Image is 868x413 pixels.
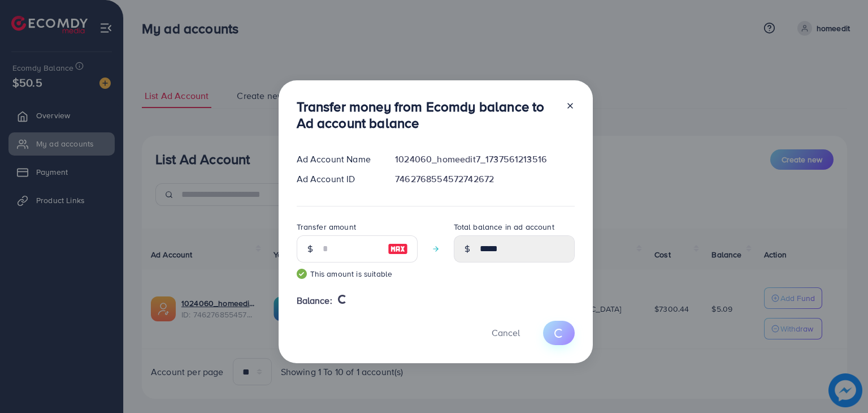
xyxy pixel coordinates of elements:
[297,294,332,307] span: Balance:
[492,326,520,339] span: Cancel
[288,153,387,166] div: Ad Account Name
[478,321,534,345] button: Cancel
[454,221,554,233] label: Total balance in ad account
[386,153,583,166] div: 1024060_homeedit7_1737561213516
[386,173,583,186] div: 7462768554572742672
[297,221,356,233] label: Transfer amount
[297,268,418,279] small: This amount is suitable
[297,98,557,131] h3: Transfer money from Ecomdy balance to Ad account balance
[297,269,307,279] img: guide
[388,242,408,256] img: image
[288,173,387,186] div: Ad Account ID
